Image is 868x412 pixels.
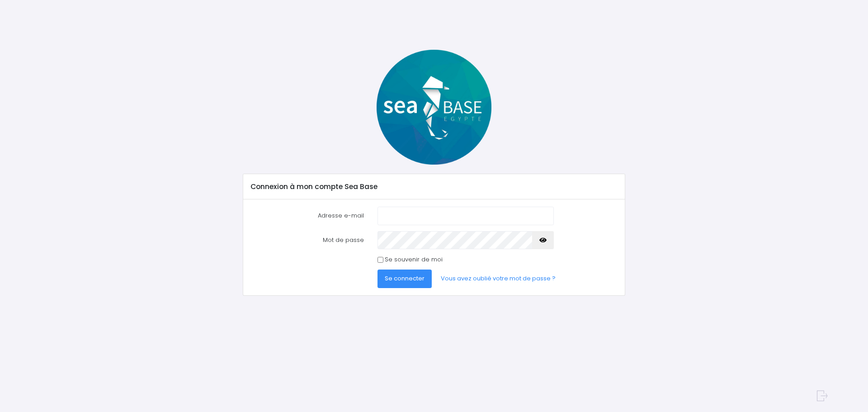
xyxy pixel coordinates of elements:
[244,207,371,225] label: Adresse e-mail
[377,270,432,288] button: Se connecter
[244,231,371,249] label: Mot de passe
[385,274,425,283] span: Se connecter
[434,270,563,288] a: Vous avez oublié votre mot de passe ?
[385,255,443,264] label: Se souvenir de moi
[243,174,624,199] div: Connexion à mon compte Sea Base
